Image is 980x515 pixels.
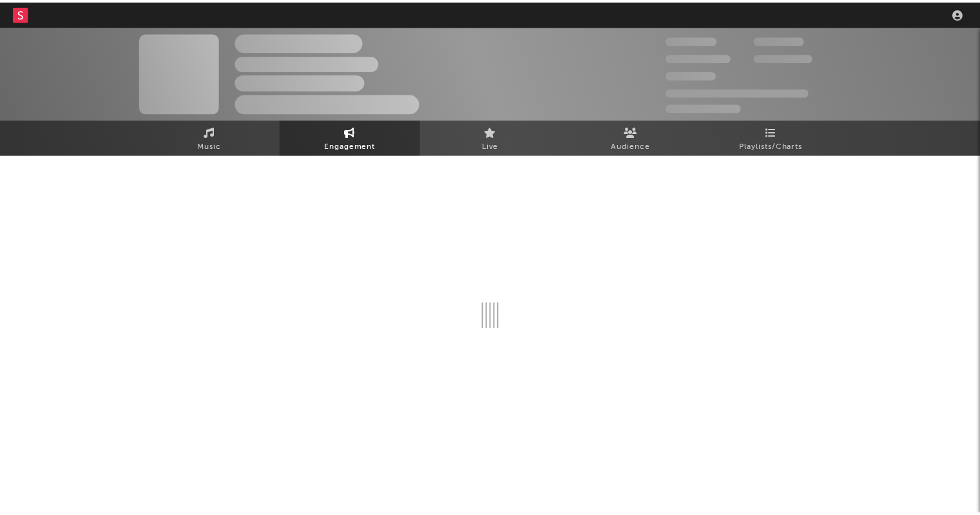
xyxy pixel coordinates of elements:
[761,53,820,61] span: 1.000.000
[424,119,566,155] a: Live
[707,119,849,155] a: Playlists/Charts
[672,53,738,61] span: 50.000.000
[672,70,723,79] span: 100.000
[327,138,379,153] span: Engagement
[282,119,424,155] a: Engagement
[761,35,812,44] span: 100.000
[672,103,748,112] span: Jump Score: 85.0
[486,138,503,153] span: Live
[747,138,811,153] span: Playlists/Charts
[566,119,707,155] a: Audience
[672,35,724,44] span: 300.000
[672,88,816,96] span: 50.000.000 Monthly Listeners
[200,138,224,153] span: Music
[140,119,282,155] a: Music
[617,138,657,153] span: Audience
